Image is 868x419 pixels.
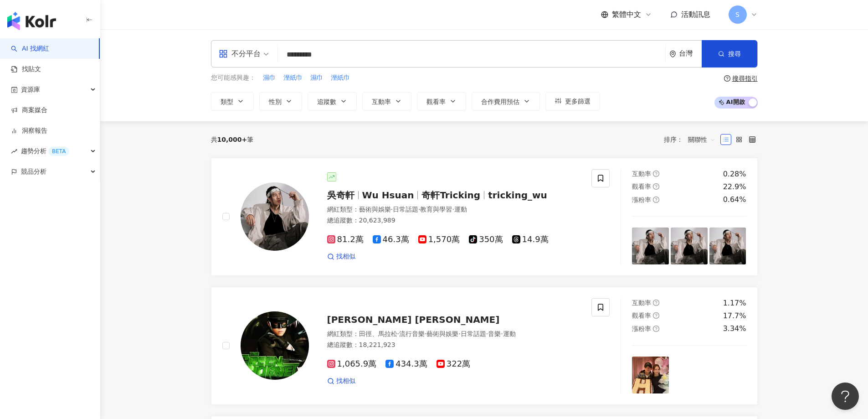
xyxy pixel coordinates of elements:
img: post-image [709,228,746,264]
span: [PERSON_NAME] [PERSON_NAME] [327,314,500,325]
span: 類型 [221,98,233,105]
span: 濕巾 [310,73,323,83]
span: 搜尋 [728,50,741,57]
span: · [391,206,393,213]
span: Wu Hsuan [362,190,414,201]
div: 0.28% [723,169,746,179]
button: 溼紙巾 [283,73,303,83]
span: 溼紙巾 [283,73,303,83]
span: 資源庫 [21,79,40,100]
img: post-image [671,228,708,264]
span: 教育與學習 [420,206,452,213]
div: 網紅類型 ： [327,205,581,214]
span: 互動率 [632,170,651,177]
button: 濕巾 [310,73,324,83]
span: appstore [219,49,228,58]
span: 觀看率 [632,312,651,319]
span: 溼紙巾 [331,73,350,83]
span: 藝術與娛樂 [359,206,391,213]
span: · [397,330,399,337]
button: 濕巾 [262,73,276,83]
span: 更多篩選 [565,98,591,105]
span: 10,000+ [217,136,247,143]
span: 互動率 [372,98,391,105]
a: 商案媒合 [11,106,47,115]
span: 吳奇軒 [327,190,354,201]
span: 您可能感興趣： [211,73,256,83]
img: KOL Avatar [241,311,309,380]
div: 1.17% [723,298,746,308]
img: post-image [632,228,669,264]
span: · [452,206,454,213]
a: 找相似 [327,252,355,261]
div: 17.7% [723,311,746,321]
span: 350萬 [469,235,503,244]
span: 音樂 [488,330,501,337]
div: 0.64% [723,195,746,205]
a: 洞察報告 [11,126,47,135]
span: 流行音樂 [399,330,425,337]
img: post-image [632,357,669,393]
div: 22.9% [723,182,746,192]
span: 81.2萬 [327,235,364,244]
span: 濕巾 [263,73,276,83]
span: 運動 [503,330,516,337]
span: · [458,330,460,337]
span: · [501,330,503,337]
span: · [486,330,488,337]
span: · [418,206,420,213]
div: 3.34% [723,324,746,334]
button: 性別 [259,92,302,110]
span: 觀看率 [426,98,446,105]
span: question-circle [724,75,730,82]
span: environment [669,51,676,57]
div: BETA [48,147,69,156]
span: 找相似 [336,377,355,386]
span: 漲粉率 [632,325,651,332]
iframe: Help Scout Beacon - Open [832,383,859,410]
span: 找相似 [336,252,355,261]
div: 總追蹤數 ： 18,221,923 [327,341,581,350]
span: question-circle [653,171,659,177]
button: 觀看率 [417,92,466,110]
button: 搜尋 [702,40,757,67]
span: 合作費用預估 [481,98,519,105]
img: post-image [709,357,746,393]
div: 排序： [664,132,720,147]
span: 追蹤數 [317,98,336,105]
a: 找相似 [327,377,355,386]
div: 台灣 [679,50,702,57]
div: 搜尋指引 [732,75,758,82]
div: 總追蹤數 ： 20,623,989 [327,216,581,225]
a: searchAI 找網紅 [11,44,49,53]
span: question-circle [653,300,659,306]
span: tricking_wu [488,190,547,201]
span: 434.3萬 [385,359,427,369]
span: 1,570萬 [418,235,460,244]
button: 溼紙巾 [330,73,350,83]
span: 1,065.9萬 [327,359,377,369]
span: · [425,330,426,337]
span: 漲粉率 [632,196,651,203]
span: 性別 [269,98,282,105]
button: 更多篩選 [545,92,600,110]
div: 網紅類型 ： [327,330,581,339]
span: 日常話題 [461,330,486,337]
span: 46.3萬 [373,235,409,244]
span: 繁體中文 [612,10,641,20]
span: 觀看率 [632,183,651,190]
span: question-circle [653,326,659,332]
span: 互動率 [632,299,651,306]
span: 趨勢分析 [21,141,69,161]
img: post-image [671,357,708,393]
button: 合作費用預估 [472,92,540,110]
span: 藝術與娛樂 [426,330,458,337]
span: rise [11,148,17,155]
img: logo [7,12,56,30]
span: 322萬 [437,359,470,369]
button: 互動率 [362,92,411,110]
span: 運動 [454,206,467,213]
button: 追蹤數 [308,92,357,110]
div: 共 筆 [211,136,254,143]
span: 關聯性 [688,132,715,147]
